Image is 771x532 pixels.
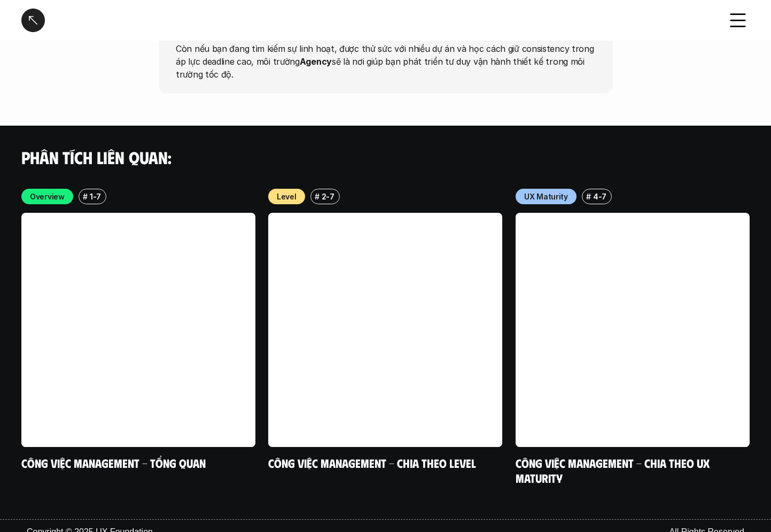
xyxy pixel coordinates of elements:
[176,42,596,81] p: Còn nếu bạn đang tìm kiếm sự linh hoạt, được thử sức với nhiều dự án và học cách giữ consistency ...
[268,456,476,470] a: Công việc Management - Chia theo level
[322,191,334,202] p: 2-7
[21,147,750,167] h4: Phân tích liên quan:
[90,191,101,202] p: 1-7
[30,191,65,202] p: Overview
[299,56,331,67] strong: Agency
[277,191,297,202] p: Level
[83,192,88,201] h6: #
[593,191,606,202] p: 4-7
[315,192,320,201] h6: #
[586,192,590,201] h6: #
[524,191,568,202] p: UX Maturity
[21,456,206,470] a: Công việc Management - Tổng quan
[516,456,712,485] a: Công việc Management - Chia theo UX maturity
